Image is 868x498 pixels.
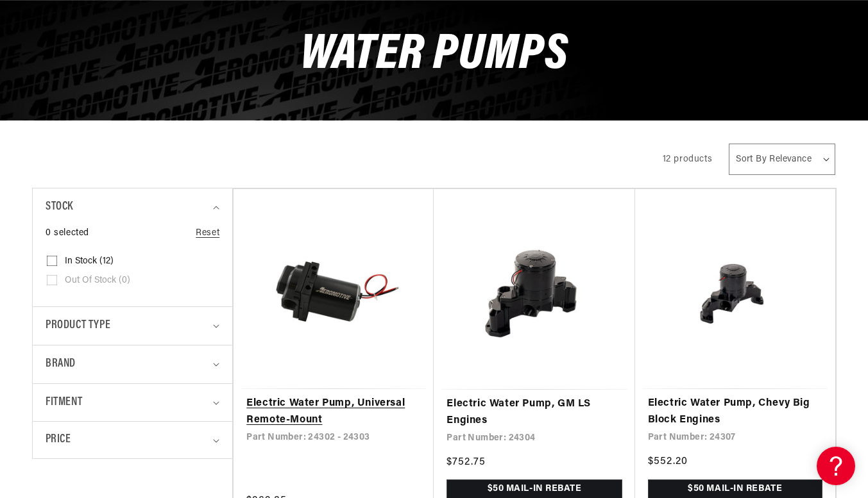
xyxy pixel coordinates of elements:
[65,256,114,267] span: In stock (12)
[46,384,219,422] summary: Fitment (0 selected)
[46,394,82,412] span: Fitment
[46,188,219,226] summary: Stock (0 selected)
[46,355,76,374] span: Brand
[447,396,622,429] a: Electric Water Pump, GM LS Engines
[46,431,71,449] span: Price
[246,395,421,428] a: Electric Water Pump, Universal Remote-Mount
[196,226,219,240] a: Reset
[300,30,568,81] span: Water Pumps
[46,307,219,345] summary: Product type (0 selected)
[46,345,219,383] summary: Brand (0 selected)
[65,275,130,286] span: Out of stock (0)
[46,226,89,240] span: 0 selected
[648,395,822,428] a: Electric Water Pump, Chevy Big Block Engines
[46,422,219,458] summary: Price
[46,198,73,217] span: Stock
[663,154,713,164] span: 12 products
[46,317,110,335] span: Product type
